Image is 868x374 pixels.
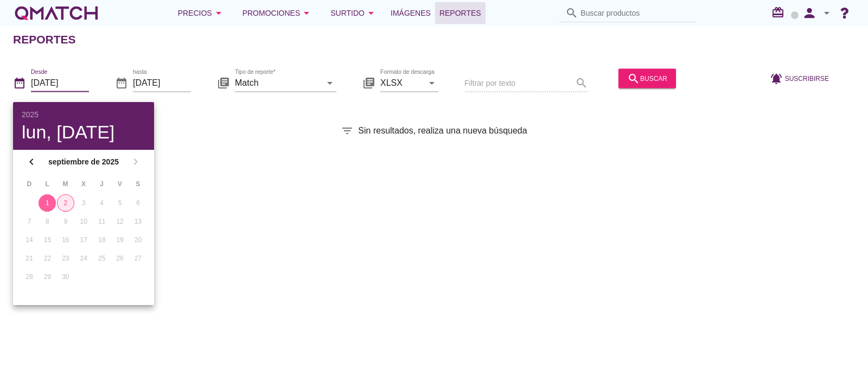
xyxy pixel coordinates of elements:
span: Reportes [439,7,481,20]
i: arrow_drop_down [425,76,438,89]
th: X [75,175,92,193]
input: Tipo de reporte* [235,74,321,91]
input: Buscar productos [580,4,689,22]
input: Desde [31,74,89,91]
th: M [57,175,74,193]
i: search [627,72,640,85]
th: D [21,175,37,193]
i: search [565,7,578,20]
i: library_books [217,76,230,89]
div: buscar [627,72,667,85]
div: Precios [178,7,225,20]
i: arrow_drop_down [212,7,225,20]
button: Promociones [234,2,322,24]
i: library_books [362,76,375,89]
button: buscar [618,68,676,88]
div: Surtido [330,7,378,20]
i: person [799,5,820,21]
th: J [93,175,110,193]
th: S [130,175,146,193]
i: arrow_drop_down [300,7,313,20]
i: arrow_drop_down [365,7,378,20]
i: filter_list [341,124,354,137]
i: date_range [13,76,26,89]
i: chevron_left [25,155,38,168]
a: Reportes [435,2,486,24]
input: Formato de descarga [380,74,423,91]
th: V [111,175,128,193]
strong: septiembre de 2025 [41,156,126,168]
i: arrow_drop_down [820,7,833,20]
span: Suscribirse [785,73,829,83]
th: L [39,175,55,193]
input: hasta [133,74,191,91]
button: 1 [39,194,56,212]
span: Sin resultados, realiza una nueva búsqueda [358,124,527,137]
i: date_range [115,76,128,89]
button: 2 [57,194,74,212]
i: arrow_drop_down [323,76,336,89]
a: white-qmatch-logo [13,2,100,24]
button: Precios [169,2,234,24]
div: 2 [58,198,74,208]
div: Promociones [242,7,314,20]
button: Surtido [322,2,386,24]
a: Imágenes [386,2,435,24]
span: Imágenes [391,7,431,20]
div: 2025 [22,111,145,118]
button: Suscribirse [761,68,838,88]
div: lun, [DATE] [22,123,145,141]
h2: Reportes [13,31,76,48]
div: 1 [39,198,56,208]
i: redeem [771,6,789,19]
i: notifications_active [770,72,785,85]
